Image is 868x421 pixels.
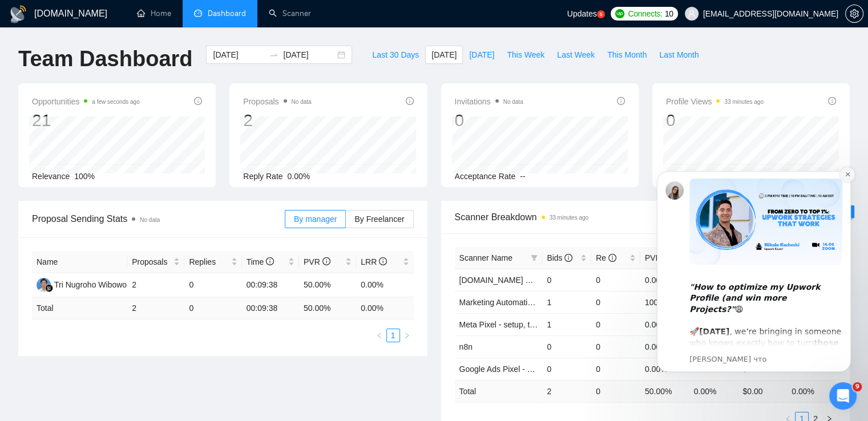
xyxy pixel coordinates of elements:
img: TN [37,278,51,292]
span: info-circle [564,254,572,262]
td: 0 [184,273,241,297]
time: 33 minutes ago [724,99,763,105]
td: 0 [591,313,640,335]
span: Replies [189,256,228,268]
div: 0 [455,110,523,131]
td: 0 [591,380,640,402]
td: 0.00 % [787,380,836,402]
span: Profile Views [666,95,764,108]
span: info-circle [608,254,616,262]
iframe: Intercom live chat [829,382,857,410]
img: upwork-logo.png [615,9,624,18]
a: 1 [387,329,399,342]
button: setting [845,5,863,23]
span: to [269,50,278,59]
span: right [403,332,410,339]
span: PVR [304,257,330,266]
th: Proposals [127,251,184,273]
td: 0 [542,269,591,291]
li: 1 [386,329,400,342]
a: setting [845,9,863,18]
button: This Month [601,46,653,64]
span: Dashboard [208,9,246,18]
div: 21 [32,110,140,131]
span: This Month [607,48,647,61]
td: 50.00 % [640,380,689,402]
button: right [400,329,414,342]
td: 0 [591,269,640,291]
span: Time [247,257,274,266]
td: 2 [127,297,184,319]
td: Total [32,297,127,319]
td: 2 [542,380,591,402]
td: 0 [591,335,640,358]
span: LRR [361,257,387,266]
td: 0 [591,291,640,313]
span: This Week [507,48,544,61]
th: Name [32,251,127,273]
a: Marketing Automation - [PERSON_NAME] [459,298,609,307]
li: Previous Page [373,329,386,342]
th: Replies [184,251,241,273]
span: swap-right [269,50,278,59]
td: 0 [591,358,640,380]
span: left [376,332,383,339]
span: Bids [547,253,572,262]
span: info-circle [617,97,625,105]
img: logo [9,5,27,23]
span: Last 30 Days [372,48,419,61]
td: 00:09:38 [242,273,299,297]
a: 5 [597,10,605,18]
a: Meta Pixel - setup, troubleshooting, tracking [459,320,615,329]
span: 100% [74,172,95,181]
span: filter [528,249,540,266]
button: [DATE] [463,46,500,64]
img: gigradar-bm.png [45,284,53,292]
a: searchScanner [269,9,311,18]
span: Invitations [455,95,523,108]
a: TNTri Nugroho Wibowo [37,280,127,289]
span: Scanner Name [459,253,512,262]
time: 33 minutes ago [550,214,588,221]
div: 0 [666,110,764,131]
span: [DATE] [469,48,494,61]
td: 0.00 % [356,297,413,319]
td: 50.00% [299,273,356,297]
h1: Team Dashboard [18,46,192,72]
span: 10 [665,7,673,20]
td: 0.00% [356,273,413,297]
div: 2 [243,110,311,131]
a: homeHome [137,9,171,18]
span: 0.00% [288,172,310,181]
iframe: Intercom notifications сообщение [640,154,868,390]
td: 50.00 % [299,297,356,319]
a: Google Ads Pixel - setup, troubleshooting, tracking [459,365,639,374]
span: Opportunities [32,95,140,108]
span: No data [292,99,312,105]
span: Last Week [557,48,595,61]
span: Connects: [628,7,662,20]
time: a few seconds ago [92,99,139,105]
span: By manager [294,214,337,224]
text: 5 [600,12,603,17]
a: n8n [459,342,473,351]
span: Updates [567,9,597,18]
span: user [688,10,696,18]
span: setting [846,9,863,18]
span: Re [596,253,616,262]
button: Last Week [551,46,601,64]
td: 0 [542,358,591,380]
span: dashboard [194,9,202,17]
td: Total [455,380,543,402]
